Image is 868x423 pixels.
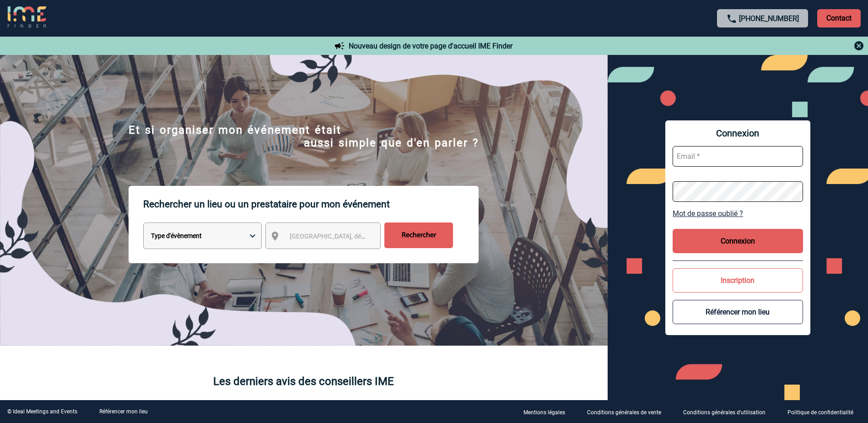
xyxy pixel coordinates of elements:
[587,409,661,416] p: Conditions générales de vente
[7,408,77,415] div: © Ideal Meetings and Events
[787,409,853,416] p: Politique de confidentialité
[673,300,803,324] button: Référencer mon lieu
[523,409,565,416] p: Mentions légales
[673,268,803,293] button: Inscription
[673,229,803,253] button: Connexion
[673,146,803,167] input: Email *
[817,9,861,27] p: Contact
[739,14,799,23] a: [PHONE_NUMBER]
[726,13,737,24] img: call-24-px.png
[683,409,766,416] p: Conditions générales d'utilisation
[384,222,453,248] input: Rechercher
[99,408,148,415] a: Référencer mon lieu
[676,407,780,416] a: Conditions générales d'utilisation
[516,407,580,416] a: Mentions légales
[673,128,803,139] span: Connexion
[780,407,868,416] a: Politique de confidentialité
[580,407,676,416] a: Conditions générales de vente
[143,186,479,222] p: Rechercher un lieu ou un prestataire pour mon événement
[673,209,803,218] a: Mot de passe oublié ?
[290,233,417,240] span: [GEOGRAPHIC_DATA], département, région...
